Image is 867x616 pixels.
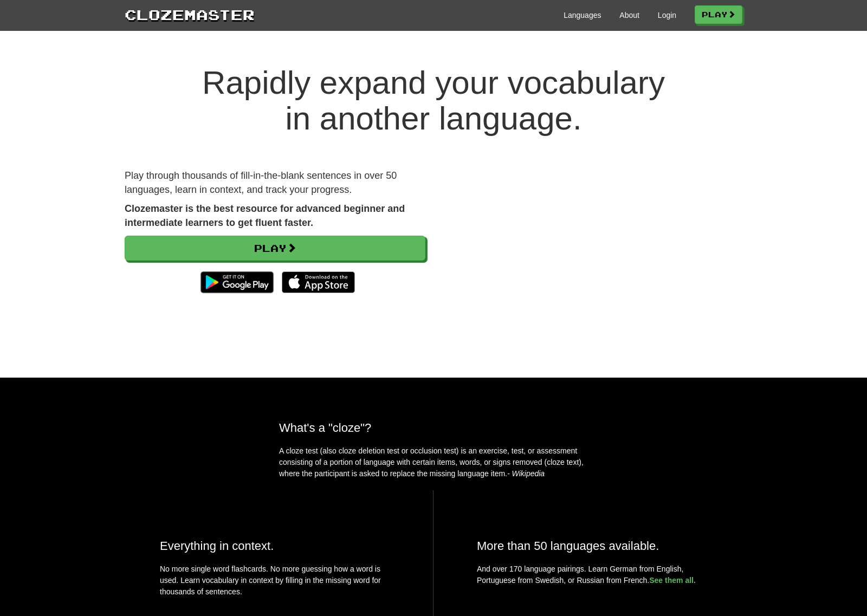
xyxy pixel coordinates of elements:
[564,10,601,21] a: Languages
[125,236,425,261] a: Play
[658,10,676,21] a: Login
[160,539,390,553] h2: Everything in context.
[160,563,390,603] p: No more single word flashcards. No more guessing how a word is used. Learn vocabulary in context ...
[125,4,255,24] a: Clozemaster
[619,10,639,21] a: About
[507,469,545,478] em: - Wikipedia
[125,203,405,228] strong: Clozemaster is the best resource for advanced beginner and intermediate learners to get fluent fa...
[282,271,355,293] img: Download_on_the_App_Store_Badge_US-UK_135x40-25178aeef6eb6b83b96f5f2d004eda3bffbb37122de64afbaef7...
[477,539,707,553] h2: More than 50 languages available.
[125,169,425,197] p: Play through thousands of fill-in-the-blank sentences in over 50 languages, learn in context, and...
[279,445,588,479] p: A cloze test (also cloze deletion test or occlusion test) is an exercise, test, or assessment con...
[477,563,707,586] p: And over 170 language pairings. Learn German from English, Portuguese from Swedish, or Russian fr...
[695,5,742,24] a: Play
[279,421,588,435] h2: What's a "cloze"?
[195,266,279,299] img: Get it on Google Play
[649,576,696,585] a: See them all.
